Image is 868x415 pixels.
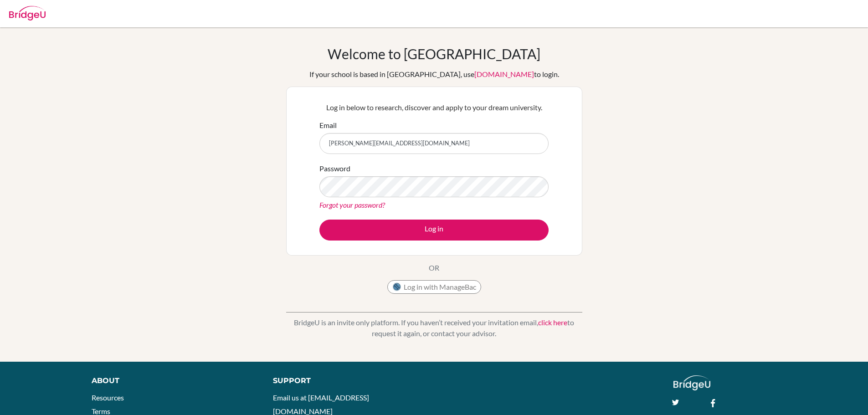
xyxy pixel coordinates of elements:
a: [DOMAIN_NAME] [474,70,534,78]
p: OR [429,262,439,273]
a: Resources [92,393,124,402]
div: About [92,375,252,386]
h1: Welcome to [GEOGRAPHIC_DATA] [328,46,540,62]
a: click here [538,318,567,327]
div: If your school is based in [GEOGRAPHIC_DATA], use to login. [309,69,559,80]
button: Log in with ManageBac [387,280,481,294]
label: Password [319,163,350,174]
label: Email [319,120,337,131]
img: Bridge-U [9,6,46,20]
a: Forgot your password? [319,200,385,209]
img: logo_white@2x-f4f0deed5e89b7ecb1c2cc34c3e3d731f90f0f143d5ea2071677605dd97b5244.png [673,375,710,390]
p: BridgeU is an invite only platform. If you haven’t received your invitation email, to request it ... [286,317,582,339]
button: Log in [319,220,549,241]
p: Log in below to research, discover and apply to your dream university. [319,102,549,113]
div: Support [273,375,423,386]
